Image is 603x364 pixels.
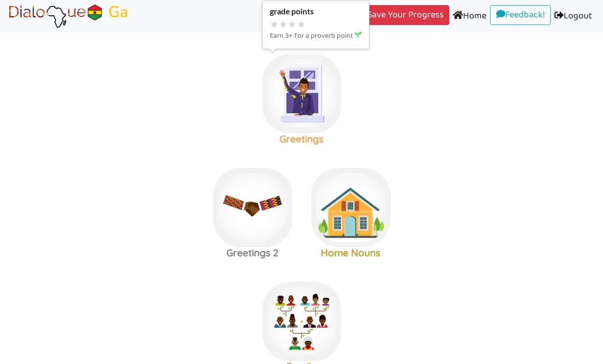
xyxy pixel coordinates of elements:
[490,5,551,26] a: Feedback!
[270,30,362,42] p: Earn 3+ for a proverb point
[350,5,449,26] a: Save Your Progress
[252,133,351,145] h3: Greetings
[213,168,292,247] img: greetings.3fee7869.jpg
[331,59,346,75] img: r5+QtVXYuttHLoUAAAAABJRU5ErkJggg==
[331,287,346,302] img: r5+QtVXYuttHLoUAAAAABJRU5ErkJggg==
[380,173,395,188] img: r5+QtVXYuttHLoUAAAAABJRU5ErkJggg==
[262,282,341,361] img: family.5a65002c.jpg
[282,173,297,188] img: r5+QtVXYuttHLoUAAAAABJRU5ErkJggg==
[311,168,390,247] img: homenouns.6a985b78.jpg
[449,5,490,28] a: Home
[270,7,362,16] div: grade points
[7,4,130,29] img: Brand
[551,5,596,28] a: Logout
[262,54,341,133] img: welcome-textile.9f7a6d7f.png
[203,247,301,259] h3: Greetings 2
[301,247,400,259] h3: Home Nouns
